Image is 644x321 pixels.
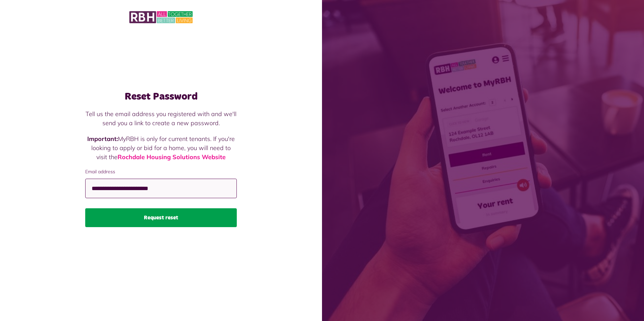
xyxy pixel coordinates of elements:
label: Email address [85,168,237,175]
p: Tell us the email address you registered with and we'll send you a link to create a new password. [85,109,237,128]
p: MyRBH is only for current tenants. If you're looking to apply or bid for a home, you will need to... [85,134,237,162]
button: Request reset [85,208,237,227]
strong: Important: [87,135,118,143]
h1: Reset Password [85,91,237,103]
a: Rochdale Housing Solutions Website [118,153,226,161]
img: MyRBH [129,10,193,24]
